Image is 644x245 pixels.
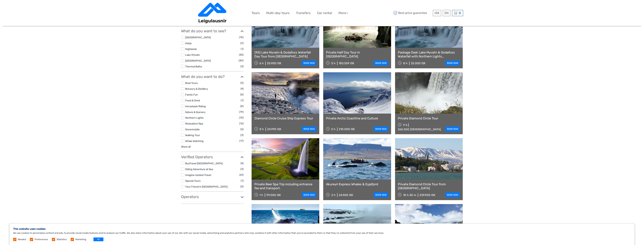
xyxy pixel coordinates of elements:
span: (89) [239,58,244,63]
span: 10 h 30 m [403,193,416,197]
label: Needed [18,238,26,241]
a: Brewery & Distillery [185,87,208,90]
span: (41) [239,173,244,177]
a: Transfers [296,10,311,16]
span: (5) [240,127,244,131]
a: book now [302,192,316,197]
a: Tours [252,10,260,16]
label: Statistics [57,238,67,241]
span: 2 h [331,193,335,197]
span: (42) [239,53,244,57]
div: 32.000 ISK [411,62,426,65]
a: Your Friend in [GEOGRAPHIC_DATA] [185,185,228,188]
div: 24.990 ISK [267,127,281,131]
a: BusTravel [GEOGRAPHIC_DATA] [185,162,223,165]
h3: What do you want to do? [181,74,244,79]
a: Walking Tour [185,134,200,137]
span: 1 h [259,193,263,197]
label: Preferences [35,238,48,241]
span: (1) [241,98,244,103]
a: Thermal Baths [185,65,202,68]
span: 5 h [331,127,335,131]
label: Marketing [75,238,86,241]
a: (RS) Lake Myvatn & Godafoss Waterfall Day Tour from [GEOGRAPHIC_DATA] [254,51,317,58]
div: 265.000 [DEMOGRAPHIC_DATA] [398,128,441,131]
a: book now [374,192,388,197]
div: 25.900 ISK [267,62,281,65]
a: Lake Mývatn [185,53,200,56]
a: [GEOGRAPHIC_DATA] [185,59,211,62]
span: ISK [435,11,439,15]
span: 9 h [403,123,407,127]
span: 5 h [331,62,335,65]
a: Nature & Scenery [185,111,206,114]
a: Private Half Day Tour in [GEOGRAPHIC_DATA] [326,51,388,58]
a: book now [374,127,388,131]
a: Special Tours [185,179,201,182]
span: (4) [240,87,244,91]
a: Package Deal: Lake Myvatn & Godafoss Waterfall with Northern Lights [PERSON_NAME] [398,51,460,58]
a: book now [374,61,388,66]
a: Horseback Riding [185,105,206,108]
span: (10) [239,35,244,39]
span: (2) [240,41,244,45]
span: (1) [241,47,244,51]
a: Relaxation/Spa [185,122,203,125]
span: Best price guarantee [393,10,432,16]
img: 3237-1562bb6b-eaa9-480f-8daa-79aa4f7f02e6_logo_big.png [198,3,227,23]
a: book now [302,127,316,131]
a: Diamond Circle Cruise Ship Express Tour [254,116,317,120]
h3: Operators [181,194,244,199]
span: (1) [241,179,244,183]
span: 8 h [403,62,407,65]
div: We use cookies to personalise content and ads, to provide social media features and to analyse ou... [9,224,635,245]
a: Private Arctic Coastline and Culture [326,116,388,120]
span: (17) [239,139,244,143]
a: Private Diamond Circle Tour [398,116,460,120]
div: 99.000 ISK [266,193,281,197]
span: (16) [239,121,244,126]
a: Northern Lights [185,116,204,119]
span: (8) [240,92,244,97]
h3: What do you want to see? [181,29,244,33]
p: We're away right now. Please check back later! [5,7,42,10]
div: 183.559 ISK [339,62,354,65]
h3: Verified Operators [181,155,244,159]
a: Askja [185,42,191,45]
a: Multi-day tours [266,10,290,16]
span: (8) [240,104,244,108]
div: EN [443,10,450,16]
span: (79) [239,110,244,114]
a: book now [445,192,460,197]
a: book now [445,127,460,131]
span: 6 h [259,62,264,65]
h5: This website uses cookies [13,227,631,231]
span: (4) [240,161,244,165]
span: 8 h [259,127,264,131]
button: OK [93,237,103,241]
a: Akureyri Express Whales & Eyjafjord [326,182,388,186]
button: Open LiveChat chat widget [43,6,48,10]
a: Highlands [185,47,197,51]
a: Whale Watching [185,139,203,142]
a: Imagine Iceland Travel [185,173,211,176]
span: (5) [240,184,244,189]
a: Elding Adventure at Sea [185,168,213,171]
a: Snowmobile [185,128,200,131]
a: book now [302,61,316,66]
a: [GEOGRAPHIC_DATA] [185,36,211,39]
span: (5) [240,81,244,85]
a: Private Beer Spa Trip including entrance fee and transport. [254,182,317,190]
div: 24.900 ISK [339,193,353,197]
a: Food & Drink [185,99,200,102]
a: book now [445,61,460,66]
a: Show all [181,145,191,148]
a: Family Fun [185,93,198,96]
a: More [338,10,348,16]
span: (3) [240,133,244,137]
span: (10) [239,115,244,120]
span: (3) [240,167,244,171]
span: (3) [240,64,244,69]
div: 210.000 ISK [339,127,355,131]
span: 0 [458,11,461,15]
